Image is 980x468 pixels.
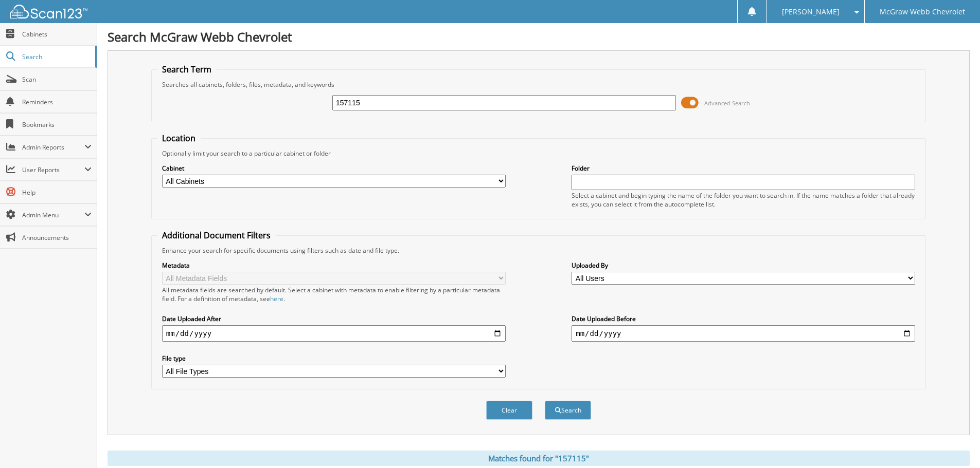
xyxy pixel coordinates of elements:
[545,401,591,420] button: Search
[22,75,92,84] span: Scan
[22,211,84,219] span: Admin Menu
[157,246,920,255] div: Enhance your search for specific documents using filters such as date and file type.
[162,261,506,270] label: Metadata
[108,451,970,466] div: Matches found for "157115"
[572,164,915,173] label: Folder
[157,64,217,75] legend: Search Term
[572,314,915,323] label: Date Uploaded Before
[162,164,506,173] label: Cabinet
[22,143,84,152] span: Admin Reports
[22,188,92,197] span: Help
[22,30,92,39] span: Cabinets
[270,294,283,303] a: here
[22,120,92,129] span: Bookmarks
[22,233,92,242] span: Announcements
[157,133,201,144] legend: Location
[162,286,506,303] div: All metadata fields are searched by default. Select a cabinet with metadata to enable filtering b...
[22,52,90,61] span: Search
[162,314,506,323] label: Date Uploaded After
[22,98,92,106] span: Reminders
[162,325,506,342] input: start
[108,28,970,45] h1: Search McGraw Webb Chevrolet
[572,191,915,209] div: Select a cabinet and begin typing the name of the folder you want to search in. If the name match...
[572,325,915,342] input: end
[572,261,915,270] label: Uploaded By
[157,230,276,241] legend: Additional Document Filters
[880,9,965,15] span: McGraw Webb Chevrolet
[704,99,750,107] span: Advanced Search
[10,5,87,18] img: scan123-logo-white.svg
[22,165,84,174] span: User Reports
[157,149,920,158] div: Optionally limit your search to a particular cabinet or folder
[162,354,506,363] label: File type
[157,80,920,89] div: Searches all cabinets, folders, files, metadata, and keywords
[486,401,532,420] button: Clear
[782,9,840,15] span: [PERSON_NAME]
